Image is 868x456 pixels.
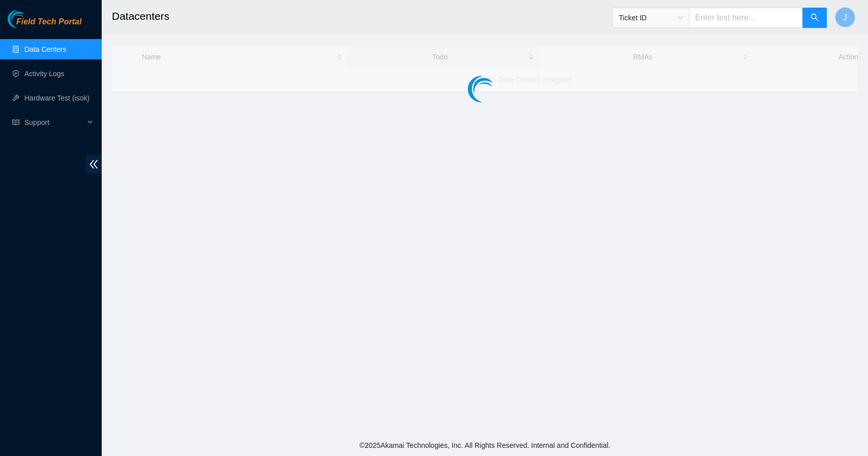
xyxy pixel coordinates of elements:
footer: © 2025 Akamai Technologies, Inc. All Rights Reserved. Internal and Confidential. [102,435,868,456]
a: Akamai TechnologiesField Tech Portal [8,18,81,31]
img: Akamai Technologies [8,10,51,28]
button: J [835,7,855,27]
button: search [802,8,827,28]
a: Data Centers [24,45,66,53]
span: search [811,13,819,23]
span: Ticket ID [619,10,683,25]
input: Enter text here... [689,8,803,28]
span: read [12,119,19,126]
span: double-left [86,155,102,174]
span: Support [24,112,84,133]
a: Hardware Test (isok) [24,94,89,102]
span: Field Tech Portal [16,17,81,27]
span: J [843,11,847,24]
a: Activity Logs [24,70,65,78]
